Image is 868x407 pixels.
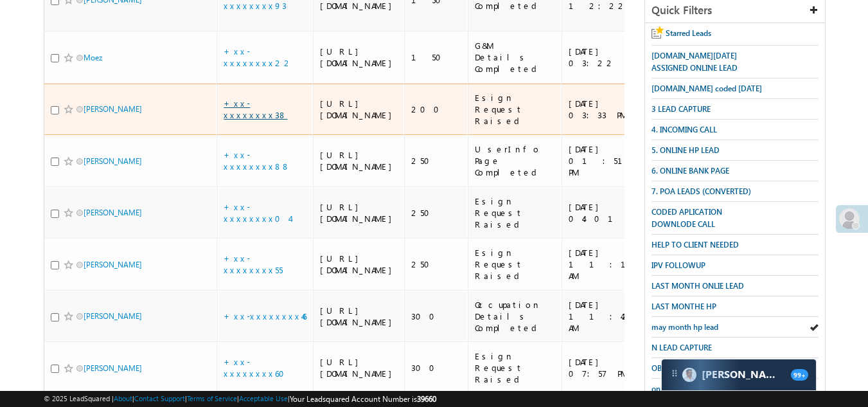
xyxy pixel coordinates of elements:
[651,281,744,291] span: LAST MONTH ONLIE LEAD
[224,253,283,275] a: +xx-xxxxxxxx55
[411,362,462,374] div: 300
[569,247,649,282] div: [DATE] 11:18 AM
[114,394,132,402] a: About
[411,258,462,270] div: 250
[475,195,556,230] div: Esign Request Raised
[569,143,649,178] div: [DATE] 01:51 PM
[84,53,102,62] a: Moez
[411,207,462,219] div: 250
[651,84,762,93] span: [DOMAIN_NAME] coded [DATE]
[224,98,287,120] a: +xx-xxxxxxxx38
[411,51,462,63] div: 150
[320,46,398,69] div: [URL][DOMAIN_NAME]
[417,394,436,404] span: 39660
[475,92,556,127] div: Esign Request Raised
[475,299,556,334] div: Occupation Details Completed
[320,201,398,224] div: [URL][DOMAIN_NAME]
[224,356,292,379] a: +xx-xxxxxxxx60
[224,311,306,321] a: +xx-xxxxxxxx46
[224,201,290,224] a: +xx-xxxxxxxx04
[411,104,462,115] div: 200
[569,46,649,69] div: [DATE] 03:22 PM
[651,322,718,332] span: may month hp lead
[569,356,649,379] div: [DATE] 07:57 PM
[475,143,556,178] div: UserInfo Page Completed
[224,149,290,172] a: +xx-xxxxxxxx88
[569,201,649,224] div: [DATE] 04:01 PM
[651,125,717,134] span: 4. INCOMING CALL
[651,384,689,393] span: online lead
[702,368,784,381] span: Carter
[651,207,722,229] span: CODED APLICATION DOWNLODE CALL
[411,155,462,167] div: 250
[651,104,711,114] span: 3 LEAD CAPTURE
[320,253,398,276] div: [URL][DOMAIN_NAME]
[84,363,142,373] a: [PERSON_NAME]
[475,247,556,282] div: Esign Request Raised
[651,166,729,176] span: 6. ONLINE BANK PAGE
[44,393,436,405] span: © 2025 LeadSquared | | | | |
[666,28,711,38] span: Starred Leads
[569,299,649,334] div: [DATE] 11:42 AM
[669,368,680,379] img: carter-drag
[320,305,398,328] div: [URL][DOMAIN_NAME]
[84,208,142,217] a: [PERSON_NAME]
[651,51,738,73] span: [DOMAIN_NAME][DATE] ASSIGNED ONLINE LEAD
[475,350,556,385] div: Esign Request Raised
[651,240,739,249] span: HELP TO CLIENT NEEDED
[651,363,691,373] span: OBJECTION
[661,359,817,391] div: carter-dragCarter[PERSON_NAME]99+
[134,394,185,402] a: Contact Support
[320,149,398,172] div: [URL][DOMAIN_NAME]
[239,394,288,402] a: Acceptable Use
[682,368,696,382] img: Carter
[320,98,398,121] div: [URL][DOMAIN_NAME]
[84,260,142,269] a: [PERSON_NAME]
[320,356,398,379] div: [URL][DOMAIN_NAME]
[84,104,142,114] a: [PERSON_NAME]
[475,40,556,75] div: G&M Details Completed
[187,394,237,402] a: Terms of Service
[224,46,293,68] a: +xx-xxxxxxxx22
[651,145,720,155] span: 5. ONLINE HP LEAD
[651,343,712,352] span: N LEAD CAPTURE
[290,394,436,404] span: Your Leadsquared Account Number is
[84,156,142,166] a: [PERSON_NAME]
[651,260,705,270] span: IPV FOLLOWUP
[651,302,716,311] span: LAST MONTHE HP
[651,186,751,196] span: 7. POA LEADS (CONVERTED)
[411,311,462,322] div: 300
[84,311,142,321] a: [PERSON_NAME]
[569,98,649,121] div: [DATE] 03:33 PM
